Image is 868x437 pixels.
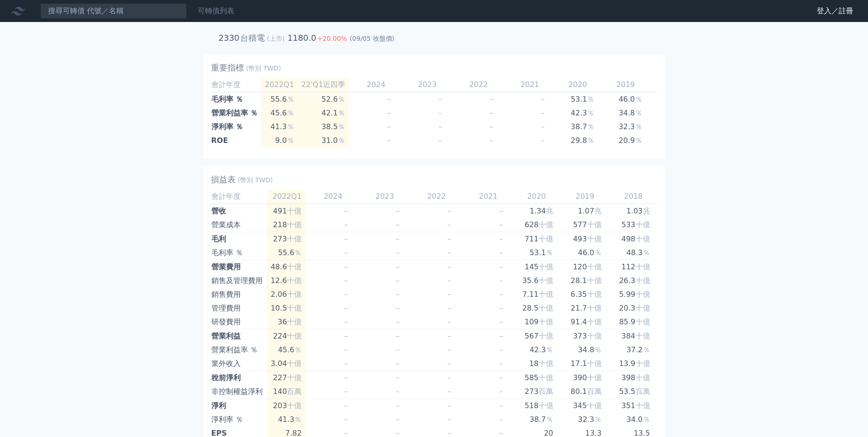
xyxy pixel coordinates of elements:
span: 十億 [587,317,602,326]
span: － [394,248,401,257]
span: 十億 [539,220,553,229]
td: 2021 [502,78,554,92]
td: 373 [561,329,609,344]
td: 10.5 [267,301,305,315]
td: 營業費用 [211,260,267,274]
span: － [342,248,350,257]
span: 十億 [539,317,553,326]
span: ％ [594,415,602,424]
span: － [385,109,393,117]
span: 十億 [636,262,650,271]
td: 淨利率 ％ [211,413,267,426]
td: 533 [609,218,658,232]
td: 12.6 [267,274,305,288]
td: 628 [512,218,561,232]
span: ％ [546,248,553,257]
td: 273 [512,385,561,399]
span: － [385,122,393,131]
span: － [394,387,401,396]
a: 可轉債列表 [198,6,234,15]
span: － [342,387,350,396]
td: 37.2 [609,343,658,357]
td: 業外收入 [211,357,267,371]
td: 112 [609,260,658,274]
td: 227 [267,371,305,385]
td: 20.9 [602,134,650,147]
span: 十億 [636,290,650,299]
td: 銷售及管理費用 [211,274,267,288]
td: 34.0 [609,413,658,426]
span: － [446,332,453,340]
span: － [497,359,505,368]
span: － [342,345,350,354]
span: 十億 [287,262,302,271]
span: 兆 [594,207,602,215]
span: 十億 [287,359,302,368]
span: － [394,345,401,354]
span: ％ [338,122,345,131]
span: ％ [594,248,602,257]
h2: 台積電 [240,33,265,43]
h2: 重要指標 [211,61,244,74]
span: － [342,373,350,382]
td: 48.6 [267,260,305,274]
span: － [488,109,495,117]
span: ％ [643,248,650,257]
td: ROE [211,134,262,147]
span: 百萬 [539,387,553,396]
span: － [446,345,453,354]
span: － [446,387,453,396]
span: － [394,401,401,410]
td: 毛利率 ％ [211,92,262,106]
span: +20.00% [317,35,349,42]
td: 398 [609,371,658,385]
td: 48.3 [609,246,658,260]
span: 十億 [287,220,302,229]
span: － [394,415,401,424]
span: － [539,136,546,145]
span: － [394,359,401,368]
span: － [394,276,401,285]
span: 十億 [287,317,302,326]
span: (幣別 TWD) [238,175,273,185]
td: 2023 [400,78,451,92]
td: 營業利益 [211,329,267,344]
td: 34.0 [650,120,698,134]
span: － [446,304,453,312]
span: ％ [338,109,345,117]
span: ％ [338,136,345,145]
span: 十億 [539,276,553,285]
td: 46.0 [602,92,650,106]
span: 兆 [546,207,553,215]
td: 29.8 [554,134,602,147]
td: 淨利率 ％ [211,120,262,134]
span: 十億 [636,304,650,312]
td: 203 [267,399,305,413]
td: 非控制權益淨利 [211,385,267,399]
span: 十億 [587,373,602,382]
span: － [488,136,495,145]
td: 109 [512,315,561,329]
span: － [437,95,444,104]
span: － [394,290,401,299]
td: 13.9 [609,357,658,371]
td: 518 [512,399,561,413]
td: 46.0 [561,246,609,260]
span: 百萬 [587,387,602,396]
span: 十億 [636,332,650,340]
span: ％ [594,345,602,354]
td: 研發費用 [211,315,267,329]
td: 80.1 [561,385,609,399]
td: 會計年度 [211,190,267,204]
td: 218 [267,218,305,232]
td: 45.6 [261,106,298,120]
span: 十億 [539,332,553,340]
span: (09/05 收盤價) [350,35,394,42]
td: 41.3 [261,120,298,134]
span: － [342,262,350,271]
span: － [394,332,401,340]
td: 42.1 [298,106,349,120]
td: 36 [267,315,305,329]
td: 38.5 [298,120,349,134]
span: 十億 [636,373,650,382]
